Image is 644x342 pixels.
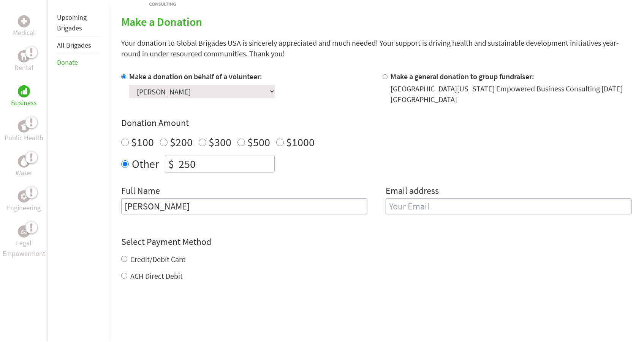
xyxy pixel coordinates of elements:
[121,117,632,129] h4: Donation Amount
[130,271,183,281] label: ACH Direct Debit
[14,62,33,73] p: Dental
[21,123,27,130] img: Public Health
[18,225,30,238] div: Legal Empowerment
[18,155,30,168] div: Water
[2,238,46,259] p: Legal Empowerment
[129,72,262,81] label: Make a donation on behalf of a volunteer:
[57,58,78,67] a: Donate
[21,229,27,234] img: Legal Empowerment
[121,297,237,326] iframe: reCAPTCHA
[57,13,87,32] a: Upcoming Brigades
[121,185,160,198] label: Full Name
[121,198,367,214] input: Enter Full Name
[57,41,91,50] a: All Brigades
[13,27,35,38] p: Medical
[170,135,193,149] label: $200
[386,185,439,198] label: Email address
[13,15,35,38] a: MedicalMedical
[247,135,270,149] label: $500
[386,198,632,214] input: Your Email
[391,83,632,105] div: [GEOGRAPHIC_DATA][US_STATE] Empowered Business Consulting [DATE] [GEOGRAPHIC_DATA]
[165,155,177,172] div: $
[121,38,632,59] p: Your donation to Global Brigades USA is sincerely appreciated and much needed! Your support is dr...
[131,135,154,149] label: $100
[57,54,100,71] li: Donate
[18,85,30,97] div: Business
[7,203,41,213] p: Engineering
[21,88,27,94] img: Business
[130,254,186,264] label: Credit/Debit Card
[11,97,37,108] p: Business
[21,18,27,24] img: Medical
[5,120,43,143] a: Public HealthPublic Health
[7,190,41,213] a: EngineeringEngineering
[18,190,30,203] div: Engineering
[177,155,274,172] input: Enter Amount
[18,15,30,27] div: Medical
[57,37,100,54] li: All Brigades
[14,50,33,73] a: DentalDental
[11,85,37,108] a: BusinessBusiness
[16,155,32,178] a: WaterWater
[18,50,30,62] div: Dental
[121,15,632,29] h2: Make a Donation
[391,72,534,81] label: Make a general donation to group fundraiser:
[132,155,159,173] label: Other
[21,157,27,166] img: Water
[21,193,27,200] img: Engineering
[16,168,32,178] p: Water
[21,53,27,60] img: Dental
[121,236,632,248] h4: Select Payment Method
[57,9,100,37] li: Upcoming Brigades
[5,133,43,143] p: Public Health
[286,135,315,149] label: $1000
[209,135,231,149] label: $300
[18,120,30,133] div: Public Health
[2,225,46,259] a: Legal EmpowermentLegal Empowerment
